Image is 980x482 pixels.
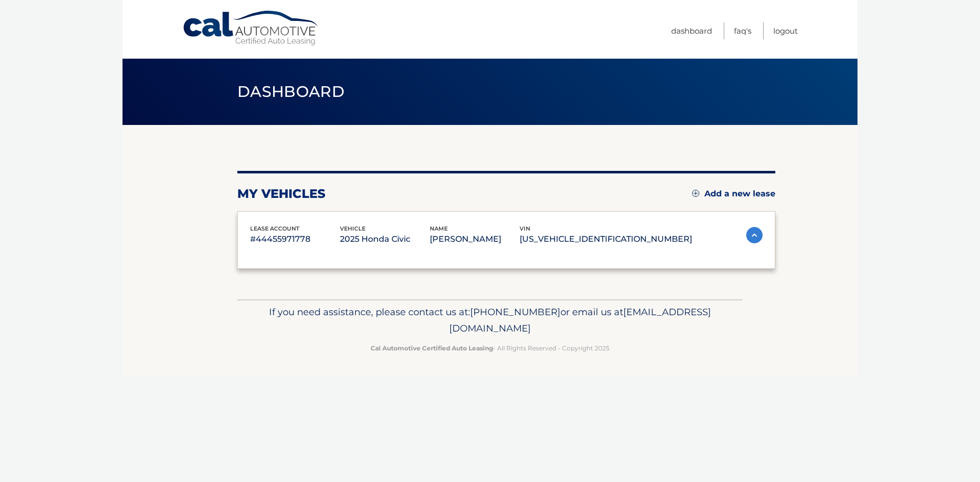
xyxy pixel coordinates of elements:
h2: my vehicles [237,186,326,201]
p: [US_VEHICLE_IDENTIFICATION_NUMBER] [520,232,692,246]
p: [PERSON_NAME] [430,232,520,246]
strong: Cal Automotive Certified Auto Leasing [371,344,493,352]
a: FAQ's [734,22,751,39]
a: Logout [773,22,798,39]
img: add.svg [692,190,699,197]
p: If you need assistance, please contact us at: or email us at [244,304,736,337]
a: Add a new lease [692,189,775,199]
a: Cal Automotive [182,10,320,46]
span: name [430,225,448,232]
img: accordion-active.svg [746,227,763,243]
span: Dashboard [237,82,345,101]
p: 2025 Honda Civic [340,232,430,246]
a: Dashboard [671,22,712,39]
p: - All Rights Reserved - Copyright 2025 [244,343,736,353]
span: lease account [250,225,300,232]
span: [EMAIL_ADDRESS][DOMAIN_NAME] [449,306,711,334]
span: vin [520,225,530,232]
span: vehicle [340,225,365,232]
span: [PHONE_NUMBER] [470,306,560,318]
p: #44455971778 [250,232,340,246]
